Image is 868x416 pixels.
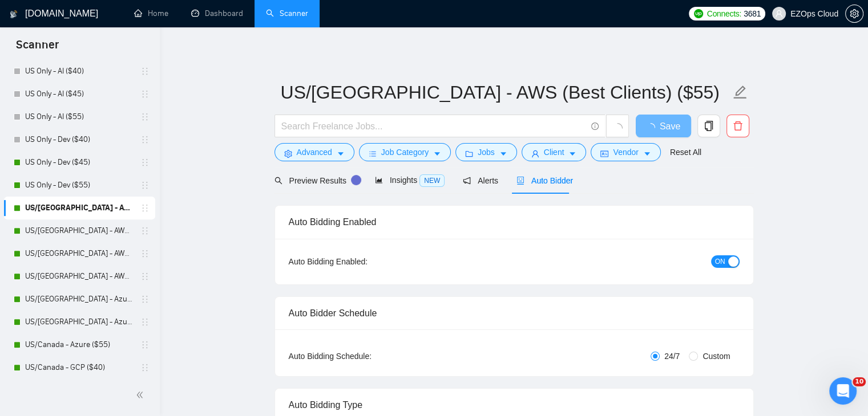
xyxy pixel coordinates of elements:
[612,123,623,133] span: loading
[726,115,749,137] button: delete
[25,197,134,219] a: US/[GEOGRAPHIC_DATA] - AWS (Best Clients) ($55)
[140,89,150,99] span: holder
[845,9,863,18] a: setting
[698,350,734,362] span: Custom
[140,340,150,349] span: holder
[25,333,134,356] a: US/Canada - Azure ($55)
[568,149,576,158] span: caret-down
[140,249,150,258] span: holder
[522,143,587,161] button: userClientcaret-down
[707,7,741,20] span: Connects:
[670,146,701,158] a: Reset All
[140,158,150,167] span: holder
[140,226,150,235] span: holder
[284,149,292,158] span: setting
[715,255,725,268] span: ON
[140,317,150,327] span: holder
[643,149,651,158] span: caret-down
[25,128,134,151] a: US Only - Dev ($40)
[463,176,498,185] span: Alerts
[375,176,445,185] span: Insights
[140,272,150,281] span: holder
[433,149,441,158] span: caret-down
[660,350,684,362] span: 24/7
[337,149,345,158] span: caret-down
[660,119,680,133] span: Save
[266,9,308,18] a: searchScanner
[516,177,524,185] span: robot
[359,143,451,161] button: barsJob Categorycaret-down
[274,177,282,185] span: search
[25,311,134,333] a: US/[GEOGRAPHIC_DATA] - Azure ($45)
[455,143,517,161] button: folderJobscaret-down
[697,115,720,137] button: copy
[281,119,586,133] input: Search Freelance Jobs...
[10,5,18,23] img: logo
[281,78,730,107] input: Scanner name...
[140,181,150,190] span: holder
[531,149,539,158] span: user
[140,112,150,121] span: holder
[846,9,863,18] span: setting
[25,265,134,288] a: US/[GEOGRAPHIC_DATA] - AWS ($55)
[744,7,761,20] span: 3681
[289,255,439,268] div: Auto Bidding Enabled:
[140,135,150,144] span: holder
[25,356,134,379] a: US/Canada - GCP ($40)
[698,121,720,131] span: copy
[25,288,134,311] a: US/[GEOGRAPHIC_DATA] - Azure ($40)
[140,363,150,372] span: holder
[463,177,471,185] span: notification
[25,83,134,105] a: US Only - AI ($45)
[274,176,357,185] span: Preview Results
[25,105,134,128] a: US Only - AI ($55)
[289,297,740,329] div: Auto Bidder Schedule
[516,176,573,185] span: Auto Bidder
[191,9,243,18] a: dashboardDashboard
[136,389,147,401] span: double-left
[274,143,354,161] button: settingAdvancedcaret-down
[369,149,377,158] span: bars
[694,9,703,18] img: upwork-logo.png
[591,143,660,161] button: idcardVendorcaret-down
[853,377,866,386] span: 10
[733,85,748,100] span: edit
[289,206,740,238] div: Auto Bidding Enabled
[591,123,599,130] span: info-circle
[544,146,564,158] span: Client
[134,9,168,18] a: homeHome
[636,115,691,137] button: Save
[465,149,473,158] span: folder
[419,174,445,187] span: NEW
[845,5,863,23] button: setting
[499,149,507,158] span: caret-down
[297,146,332,158] span: Advanced
[600,149,608,158] span: idcard
[25,60,134,83] a: US Only - AI ($40)
[375,176,383,184] span: area-chart
[25,219,134,242] a: US/[GEOGRAPHIC_DATA] - AWS ($40)
[829,377,857,405] iframe: Intercom live chat
[613,146,638,158] span: Vendor
[140,67,150,76] span: holder
[25,151,134,174] a: US Only - Dev ($45)
[351,175,361,185] div: Tooltip anchor
[646,123,660,132] span: loading
[7,36,68,60] span: Scanner
[478,146,495,158] span: Jobs
[25,242,134,265] a: US/[GEOGRAPHIC_DATA] - AWS ($45)
[727,121,749,131] span: delete
[25,174,134,197] a: US Only - Dev ($55)
[289,350,439,362] div: Auto Bidding Schedule:
[140,295,150,304] span: holder
[140,203,150,213] span: holder
[775,10,783,18] span: user
[381,146,429,158] span: Job Category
